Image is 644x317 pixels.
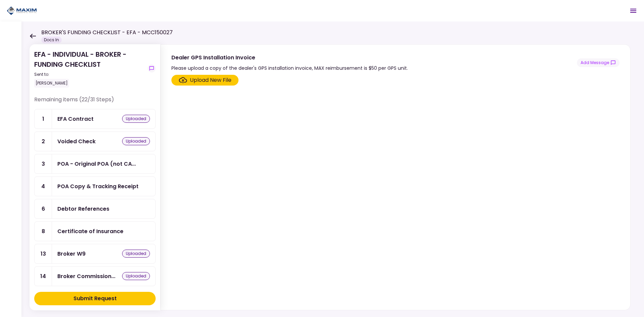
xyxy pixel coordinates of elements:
a: 14Broker Commission & Fees Invoiceuploaded [34,266,156,286]
div: Sent to: [34,71,145,77]
div: POA Copy & Tracking Receipt [57,182,139,191]
div: uploaded [122,115,150,123]
div: Certificate of Insurance [57,227,123,235]
div: 4 [35,177,52,196]
div: Broker W9 [57,250,86,258]
div: 14 [35,267,52,286]
button: show-messages [577,58,620,67]
div: EFA - INDIVIDUAL - BROKER - FUNDING CHECKLIST [34,49,145,88]
span: Click here to upload the required document [171,75,238,86]
button: show-messages [148,64,156,72]
a: 4POA Copy & Tracking Receipt [34,176,156,196]
div: POA - Original POA (not CA or GA) [57,160,136,168]
div: 2 [35,132,52,151]
div: Broker Commission & Fees Invoice [57,272,115,280]
a: 2Voided Checkuploaded [34,131,156,151]
div: Submit Request [73,295,117,303]
div: Dealer GPS Installation Invoice [171,53,408,62]
div: 13 [35,244,52,263]
div: Remaining items (22/31 Steps) [34,96,156,109]
div: 1 [35,109,52,128]
div: 3 [35,154,52,173]
a: 6Debtor References [34,199,156,219]
div: Debtor References [57,205,109,213]
div: [PERSON_NAME] [34,79,69,88]
button: Submit Request [34,292,156,305]
a: 1EFA Contractuploaded [34,109,156,129]
h1: BROKER'S FUNDING CHECKLIST - EFA - MCC150027 [41,29,173,37]
div: Upload New File [190,76,231,84]
a: 8Certificate of Insurance [34,221,156,241]
img: Partner icon [7,6,37,16]
div: Please upload a copy of the dealer's GPS installation invoice, MAX reimbursement is $50 per GPS u... [171,64,408,72]
div: EFA Contract [57,115,94,123]
div: Docs In [41,37,62,43]
div: 6 [35,199,52,218]
div: Voided Check [57,137,96,146]
div: uploaded [122,272,150,280]
button: Open menu [625,3,641,19]
div: uploaded [122,250,150,258]
a: 3POA - Original POA (not CA or GA) [34,154,156,174]
div: uploaded [122,137,150,145]
div: 8 [35,222,52,241]
a: 13Broker W9uploaded [34,244,156,264]
div: Dealer GPS Installation InvoicePlease upload a copy of the dealer's GPS installation invoice, MAX... [160,44,631,310]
